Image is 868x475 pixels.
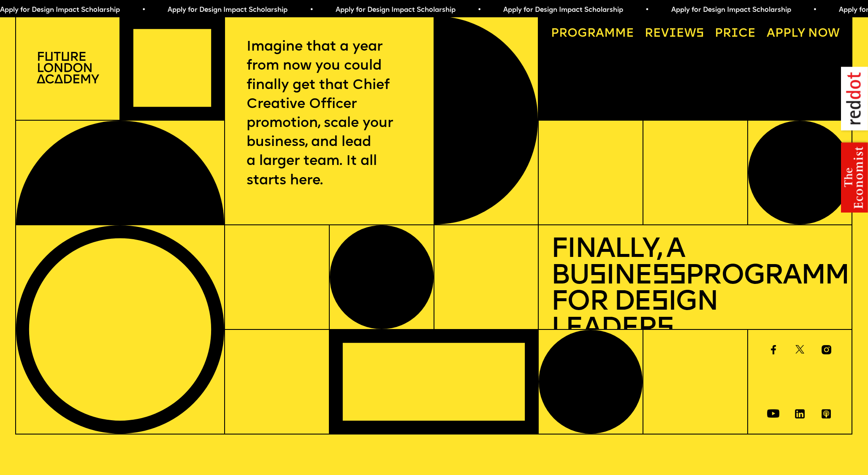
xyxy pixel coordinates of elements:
span: • [142,7,146,13]
span: s [651,289,668,316]
span: s [589,263,606,290]
span: A [767,28,775,40]
a: Price [709,22,762,46]
span: a [596,28,604,40]
p: Imagine that a year from now you could finally get that Chief Creative Officer promotion, scale y... [247,38,412,190]
a: Reviews [639,22,711,46]
span: • [813,7,817,13]
h1: Finally, a Bu ine Programme for De ign Leader [551,237,840,343]
a: Programme [545,22,640,46]
span: • [645,7,649,13]
span: ss [652,263,685,290]
span: • [477,7,481,13]
span: s [656,316,673,343]
span: • [309,7,313,13]
a: Apply now [760,22,846,46]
